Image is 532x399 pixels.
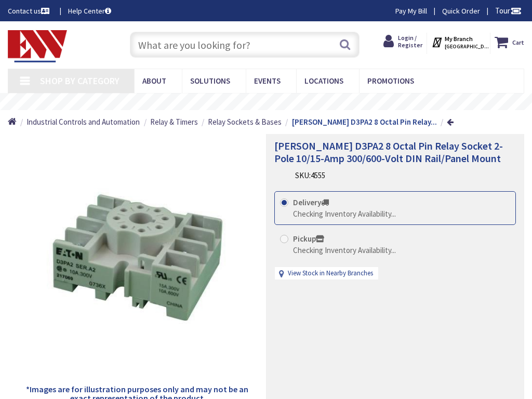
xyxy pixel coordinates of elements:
[367,76,414,86] span: Promotions
[395,6,427,16] a: Pay My Bill
[130,32,359,58] input: What are you looking for?
[292,117,437,127] strong: [PERSON_NAME] D3PA2 8 Octal Pin Relay...
[288,269,373,278] a: View Stock in Nearby Branches
[8,30,67,62] img: Electrical Wholesalers, Inc.
[293,234,324,244] strong: Pickup
[398,34,422,49] span: Login / Register
[26,116,140,127] a: Industrial Controls and Automation
[512,33,524,51] strong: Cart
[68,6,111,16] a: Help Center
[142,76,166,86] span: About
[442,6,480,16] a: Quick Order
[208,116,282,127] a: Relay Sockets & Bases
[274,139,503,165] span: [PERSON_NAME] D3PA2 8 Octal Pin Relay Socket 2-Pole 10/15-Amp 300/600-Volt DIN Rail/Panel Mount
[293,245,396,256] div: Checking Inventory Availability...
[495,6,522,16] span: Tour
[495,33,524,51] a: Cart
[190,76,230,86] span: Solutions
[304,76,343,86] span: Locations
[150,116,198,127] a: Relay & Timers
[445,35,473,43] strong: My Branch
[254,76,281,86] span: Events
[295,170,325,181] div: SKU:
[40,75,119,87] span: Shop By Category
[431,33,486,51] div: My Branch [GEOGRAPHIC_DATA], [GEOGRAPHIC_DATA]
[293,197,329,207] strong: Delivery
[293,208,396,219] div: Checking Inventory Availability...
[311,170,325,180] span: 4555
[383,33,422,50] a: Login / Register
[193,97,352,107] rs-layer: Free Same Day Pickup at 19 Locations
[445,43,489,50] span: [GEOGRAPHIC_DATA], [GEOGRAPHIC_DATA]
[16,134,258,377] img: Eaton D3PA2 8 Octal Pin Relay Socket 2-Pole 10/15-Amp 300/600-Volt DIN Rail/Panel Mount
